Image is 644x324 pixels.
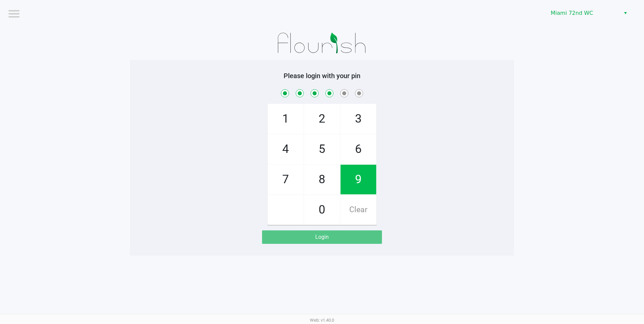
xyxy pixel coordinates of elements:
span: Web: v1.40.0 [310,318,334,323]
h5: Please login with your pin [135,72,509,80]
span: 3 [341,104,376,134]
span: 5 [304,134,340,164]
span: 6 [341,134,376,164]
span: Miami 72nd WC [551,9,616,17]
span: 8 [304,165,340,194]
span: 2 [304,104,340,134]
span: Clear [341,195,376,225]
span: 9 [341,165,376,194]
button: Select [620,7,630,19]
span: 7 [268,165,303,194]
span: 4 [268,134,303,164]
span: 1 [268,104,303,134]
span: 0 [304,195,340,225]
